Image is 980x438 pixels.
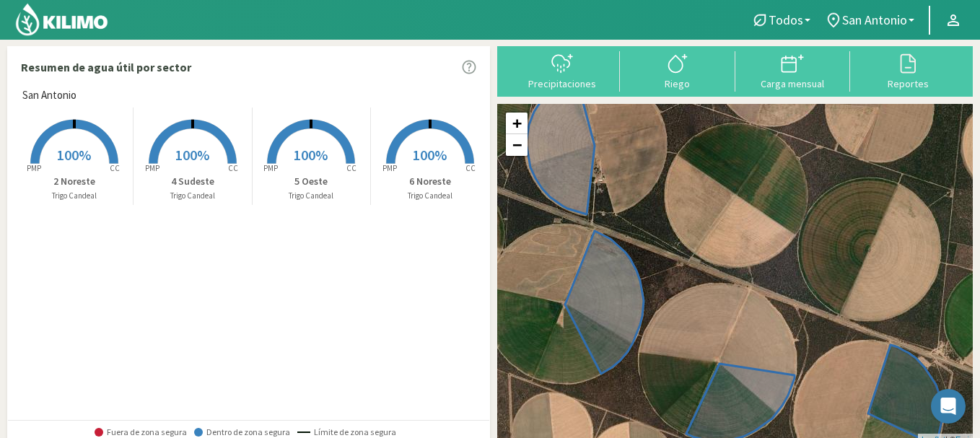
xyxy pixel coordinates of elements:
span: 100% [294,146,328,164]
p: 5 Oeste [253,174,370,189]
div: Carga mensual [740,79,846,89]
p: Trigo Candeal [371,190,489,202]
span: Límite de zona segura [297,427,396,437]
span: Dentro de zona segura [194,427,290,437]
p: Trigo Candeal [253,190,370,202]
tspan: CC [110,163,120,173]
tspan: PMP [263,163,278,173]
p: Trigo Candeal [15,190,133,202]
tspan: PMP [145,163,159,173]
tspan: PMP [382,163,397,173]
a: Zoom out [506,134,528,156]
span: 100% [175,146,209,164]
tspan: CC [346,163,356,173]
tspan: PMP [26,163,40,173]
p: 2 Noreste [15,174,133,189]
p: Trigo Candeal [134,190,251,202]
tspan: CC [465,163,476,173]
button: Reportes [850,51,966,89]
p: Resumen de agua útil por sector [21,58,191,76]
span: Fuera de zona segura [95,427,187,437]
p: 4 Sudeste [134,174,251,189]
span: San Antonio [22,87,76,104]
button: Carga mensual [735,51,851,89]
button: Riego [620,51,735,89]
div: Reportes [854,79,961,89]
button: Precipitaciones [504,51,620,89]
img: Kilimo [14,2,109,37]
div: Riego [624,79,731,89]
tspan: CC [228,163,238,173]
div: Open Intercom Messenger [931,389,966,424]
p: 6 Noreste [371,174,489,189]
span: Todos [769,12,803,27]
a: Zoom in [506,113,528,134]
span: 100% [57,146,91,164]
span: 100% [413,146,447,164]
span: San Antonio [842,12,907,27]
div: Precipitaciones [509,79,616,89]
